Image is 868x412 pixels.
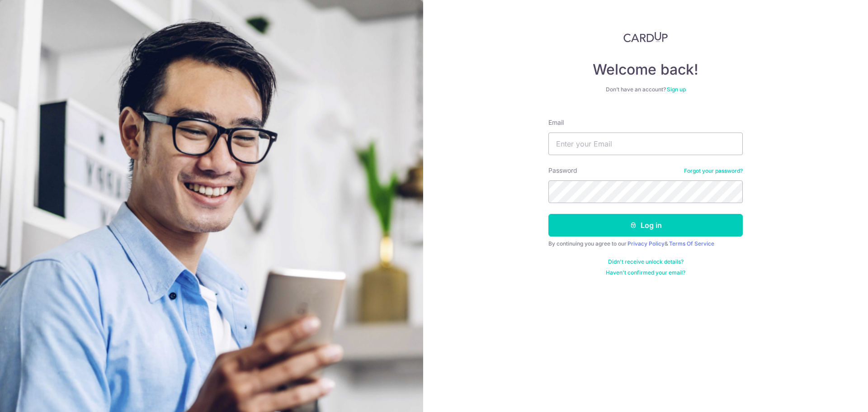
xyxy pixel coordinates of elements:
[548,240,743,247] div: By continuing you agree to our &
[627,240,665,247] a: Privacy Policy
[623,32,668,43] img: CardUp Logo
[684,167,743,175] a: Forgot your password?
[608,258,684,265] a: Didn't receive unlock details?
[548,214,743,237] button: Log in
[548,118,564,127] label: Email
[548,166,577,175] label: Password
[548,86,743,93] div: Don’t have an account?
[667,86,686,93] a: Sign up
[548,61,743,79] h4: Welcome back!
[548,133,743,155] input: Enter your Email
[669,240,714,247] a: Terms Of Service
[606,269,685,276] a: Haven't confirmed your email?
